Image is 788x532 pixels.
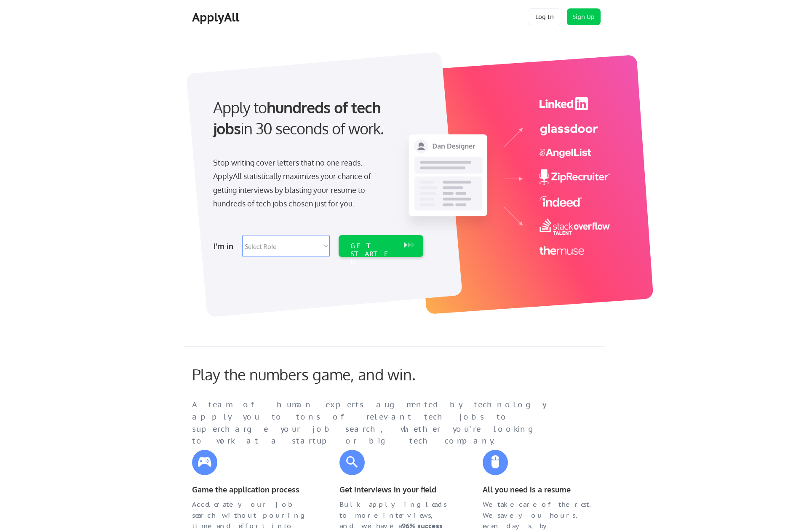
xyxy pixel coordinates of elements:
[528,8,561,25] button: Log In
[192,10,242,24] div: ApplyAll
[213,156,386,211] div: Stop writing cover letters that no one reads. ApplyAll statistically maximizes your chance of get...
[350,242,395,266] div: GET STARTED
[192,365,453,383] div: Play the numbers game, and win.
[483,484,596,496] div: All you need is a resume
[214,239,237,253] div: I'm in
[192,484,306,496] div: Game the application process
[213,98,385,138] strong: hundreds of tech jobs
[213,97,420,139] div: Apply to in 30 seconds of work.
[567,8,601,25] button: Sign Up
[192,399,563,447] div: A team of human experts augmented by technology apply you to tons of relevant tech jobs to superc...
[339,484,453,496] div: Get interviews in your field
